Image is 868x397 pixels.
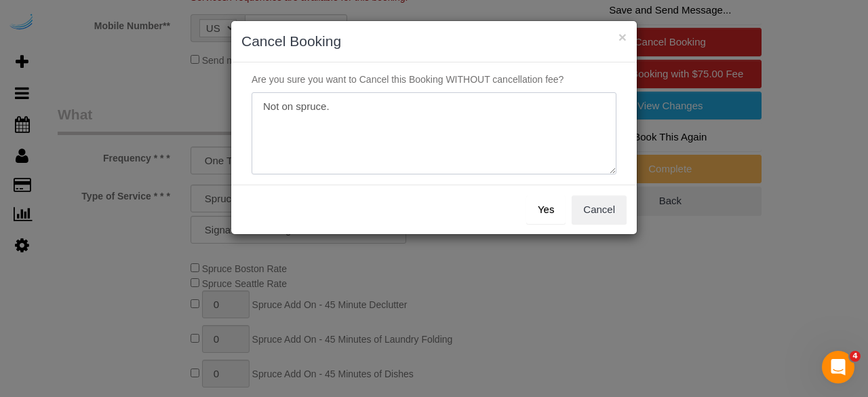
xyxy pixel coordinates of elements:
button: × [618,30,627,44]
sui-modal: Cancel Booking [231,21,637,234]
p: Are you sure you want to Cancel this Booking WITHOUT cancellation fee? [241,73,627,86]
h3: Cancel Booking [241,31,627,52]
button: Yes [526,195,566,224]
span: 4 [850,351,861,362]
button: Cancel [572,195,627,224]
iframe: Intercom live chat [822,351,854,383]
